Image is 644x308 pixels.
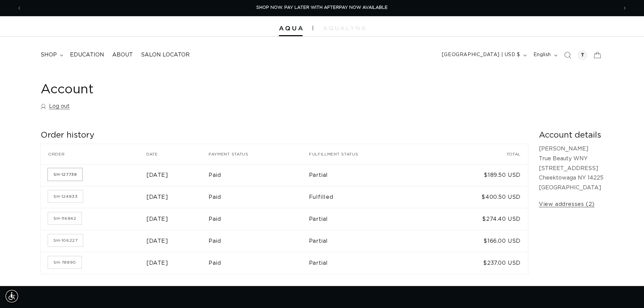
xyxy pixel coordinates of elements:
time: [DATE] [146,194,168,200]
a: Order number SH-78890 [48,256,81,268]
a: Order number SH-127738 [48,168,82,181]
a: Order number SH-124833 [48,190,83,203]
th: Order [41,144,146,164]
h2: Account details [539,130,603,141]
button: English [529,49,560,62]
time: [DATE] [146,238,168,244]
button: Next announcement [617,2,632,15]
td: $274.40 USD [429,208,528,230]
button: Previous announcement [12,2,27,15]
a: Log out [41,101,70,111]
summary: shop [37,47,66,63]
td: Paid [209,164,309,186]
time: [DATE] [146,216,168,222]
span: SHOP NOW. PAY LATER WITH AFTERPAY NOW AVAILABLE [256,5,388,10]
td: $400.50 USD [429,186,528,208]
td: Partial [309,208,429,230]
td: Fulfilled [309,186,429,208]
p: [PERSON_NAME] True Beauty WNY [STREET_ADDRESS] Cheektowaga NY 14225 [GEOGRAPHIC_DATA] [539,144,603,193]
th: Date [146,144,209,164]
div: Accessibility Menu [4,289,19,304]
a: Order number SH-106227 [48,234,83,246]
h2: Order history [41,130,528,141]
a: View addresses (2) [539,199,595,209]
td: $166.00 USD [429,230,528,252]
td: Partial [309,230,429,252]
time: [DATE] [146,260,168,266]
span: English [533,51,551,58]
a: About [108,47,137,63]
th: Total [429,144,528,164]
a: Salon Locator [137,47,194,63]
td: Paid [209,230,309,252]
span: [GEOGRAPHIC_DATA] | USD $ [442,51,520,58]
span: About [112,51,133,58]
td: Paid [209,252,309,274]
span: shop [41,51,57,58]
span: Salon Locator [141,51,190,58]
th: Fulfillment status [309,144,429,164]
td: Partial [309,164,429,186]
img: aqualyna.com [323,26,365,30]
img: Aqua Hair Extensions [279,26,303,31]
span: Education [70,51,104,58]
h1: Account [41,81,603,98]
td: $237.00 USD [429,252,528,274]
td: Partial [309,252,429,274]
button: [GEOGRAPHIC_DATA] | USD $ [438,49,529,62]
td: Paid [209,186,309,208]
a: Order number SH-116842 [48,212,81,224]
td: Paid [209,208,309,230]
td: $189.50 USD [429,164,528,186]
th: Payment status [209,144,309,164]
summary: Search [560,48,575,63]
time: [DATE] [146,172,168,178]
a: Education [66,47,108,63]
